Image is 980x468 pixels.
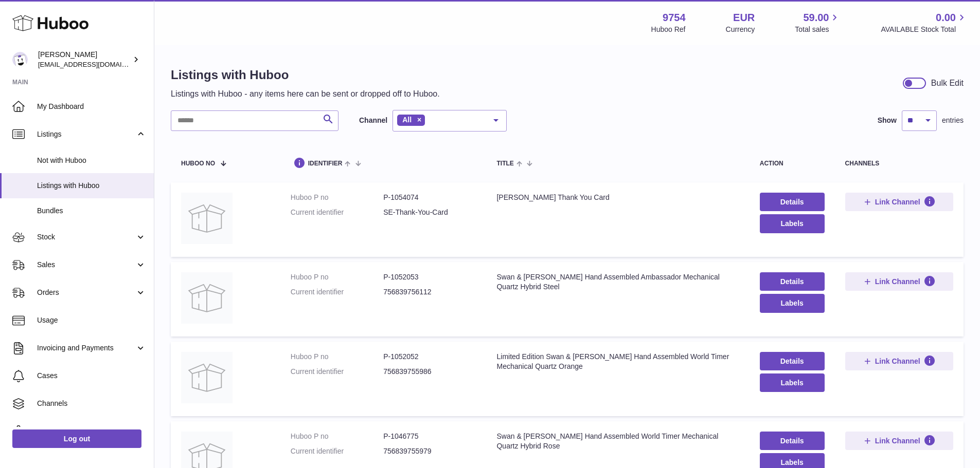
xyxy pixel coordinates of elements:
div: Bulk Edit [931,78,964,89]
img: Swan Edgar Thank You Card [181,193,233,244]
img: internalAdmin-9754@internal.huboo.com [12,52,28,67]
dt: Huboo P no [291,352,383,362]
a: Details [760,432,825,450]
a: Details [760,352,825,370]
div: action [760,160,825,167]
dd: P-1046775 [383,432,476,441]
button: Link Channel [845,272,953,291]
span: Link Channel [875,357,920,366]
dt: Huboo P no [291,193,383,202]
span: Listings with Huboo [37,181,146,191]
div: Limited Edition Swan & [PERSON_NAME] Hand Assembled World Timer Mechanical Quartz Orange [496,352,739,371]
span: My Dashboard [37,102,146,111]
div: Currency [726,25,755,34]
span: [EMAIL_ADDRESS][DOMAIN_NAME] [38,60,151,68]
span: 59.00 [803,11,829,25]
span: Bundles [37,206,146,216]
div: channels [845,160,953,167]
button: Labels [760,294,825,312]
a: Details [760,272,825,291]
a: Log out [12,429,141,448]
dd: 756839756112 [383,287,476,297]
dt: Current identifier [291,446,383,456]
dt: Current identifier [291,208,383,217]
dd: P-1052053 [383,272,476,282]
dt: Current identifier [291,367,383,377]
span: All [402,116,412,124]
dd: SE-Thank-You-Card [383,208,476,217]
p: Listings with Huboo - any items here can be sent or dropped off to Huboo. [171,88,440,100]
h1: Listings with Huboo [171,67,440,83]
span: Settings [37,426,146,436]
button: Labels [760,214,825,233]
span: Huboo no [181,160,215,167]
span: Usage [37,315,146,325]
span: Sales [37,260,135,270]
dd: 756839755979 [383,446,476,456]
dt: Huboo P no [291,272,383,282]
span: 0.00 [936,11,956,25]
span: Stock [37,232,135,242]
span: Link Channel [875,277,920,286]
span: Invoicing and Payments [37,343,135,353]
div: [PERSON_NAME] [38,50,131,69]
span: Not with Huboo [37,156,146,165]
span: entries [942,116,964,125]
div: [PERSON_NAME] Thank You Card [496,193,739,202]
label: Channel [359,116,387,125]
a: Details [760,193,825,211]
span: Channels [37,399,146,408]
strong: EUR [733,11,755,25]
button: Labels [760,373,825,392]
span: Total sales [795,25,841,34]
div: Huboo Ref [651,25,686,34]
label: Show [878,116,897,125]
span: identifier [308,160,343,167]
span: Listings [37,129,135,139]
div: Swan & [PERSON_NAME] Hand Assembled World Timer Mechanical Quartz Hybrid Rose [496,432,739,451]
dd: P-1054074 [383,193,476,202]
a: 59.00 Total sales [795,11,841,34]
dt: Huboo P no [291,432,383,441]
a: 0.00 AVAILABLE Stock Total [881,11,968,34]
button: Link Channel [845,193,953,211]
strong: 9754 [663,11,686,25]
span: Cases [37,371,146,381]
span: title [496,160,513,167]
img: Limited Edition Swan & Edgar Hand Assembled World Timer Mechanical Quartz Orange [181,352,233,403]
dd: P-1052052 [383,352,476,362]
span: AVAILABLE Stock Total [881,25,968,34]
span: Link Channel [875,197,920,207]
button: Link Channel [845,432,953,450]
dt: Current identifier [291,287,383,297]
dd: 756839755986 [383,367,476,377]
span: Orders [37,288,135,297]
span: Link Channel [875,436,920,445]
button: Link Channel [845,352,953,370]
div: Swan & [PERSON_NAME] Hand Assembled Ambassador Mechanical Quartz Hybrid Steel [496,272,739,292]
img: Swan & Edgar Hand Assembled Ambassador Mechanical Quartz Hybrid Steel [181,272,233,324]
